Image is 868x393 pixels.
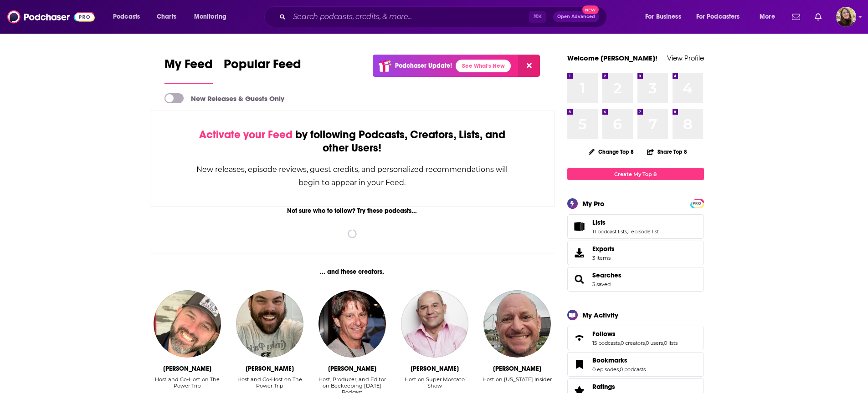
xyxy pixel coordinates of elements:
[592,330,678,338] a: Follows
[592,383,638,391] a: Ratings
[150,207,555,215] div: Not sure who to follow? Try these podcasts...
[645,10,681,23] span: For Business
[232,376,307,389] div: Host and Co-Host on The Power Trip
[620,340,621,346] span: ,
[639,10,693,24] button: open menu
[592,218,606,227] span: Lists
[621,340,645,346] a: 0 creators
[836,7,856,27] span: Logged in as katiefuchs
[567,352,704,377] span: Bookmarks
[619,366,620,373] span: ,
[592,366,619,373] a: 0 episodes
[188,10,238,24] button: open menu
[696,10,740,23] span: For Podcasters
[592,218,659,227] a: Lists
[592,356,646,364] a: Bookmarks
[246,365,294,373] div: Paul Lambert
[592,228,627,235] a: 11 podcast lists
[224,56,301,84] a: Popular Feed
[592,255,615,261] span: 3 items
[582,199,605,208] div: My Pro
[7,8,95,25] img: Podchaser - Follow, Share and Rate Podcasts
[150,376,225,389] div: Host and Co-Host on The Power Trip
[645,340,646,346] span: ,
[164,93,284,103] a: New Releases & Guests Only
[194,10,226,23] span: Monitoring
[557,15,595,19] span: Open Advanced
[570,220,589,233] a: Lists
[646,340,663,346] a: 0 users
[592,245,615,253] span: Exports
[582,311,618,319] div: My Activity
[113,10,140,23] span: Podcasts
[328,365,376,373] div: Jeff Ott
[157,10,176,23] span: Charts
[411,365,459,373] div: Vincent Moscato
[553,11,599,22] button: Open AdvancedNew
[164,56,213,77] span: My Feed
[570,273,589,286] a: Searches
[583,146,640,157] button: Change Top 8
[199,128,293,141] span: Activate your Feed
[692,200,703,207] a: PRO
[570,247,589,259] span: Exports
[627,228,628,235] span: ,
[107,10,152,24] button: open menu
[289,10,529,24] input: Search podcasts, credits, & more...
[196,163,509,189] div: New releases, episode reviews, guest credits, and personalized recommendations will begin to appe...
[690,10,753,24] button: open menu
[196,128,509,155] div: by following Podcasts, Creators, Lists, and other Users!
[628,228,659,235] a: 1 episode list
[567,267,704,292] span: Searches
[753,10,786,24] button: open menu
[236,290,303,358] img: Paul Lambert
[163,365,211,373] div: Christopher Hawkey
[788,9,804,25] a: Show notifications dropdown
[397,376,472,389] div: Host on Super Moscato Show
[483,376,552,383] div: Host on [US_STATE] Insider
[567,214,704,239] span: Lists
[664,340,678,346] a: 0 lists
[836,7,856,27] button: Show profile menu
[318,290,386,358] img: Jeff Ott
[592,281,611,287] a: 3 saved
[395,62,452,70] p: Podchaser Update!
[567,326,704,350] span: Follows
[582,5,599,14] span: New
[836,7,856,27] img: User Profile
[570,332,589,344] a: Follows
[592,330,616,338] span: Follows
[692,200,703,207] span: PRO
[401,290,468,358] img: Vincent Moscato
[456,60,511,72] a: See What's New
[150,268,555,276] div: ... and these creators.
[567,54,657,62] a: Welcome [PERSON_NAME]!
[592,356,627,364] span: Bookmarks
[483,290,551,358] img: Ira Weintraub
[811,9,825,25] a: Show notifications dropdown
[567,168,704,180] a: Create My Top 8
[273,6,616,27] div: Search podcasts, credits, & more...
[620,366,646,373] a: 0 podcasts
[647,143,688,161] button: Share Top 8
[592,271,621,279] a: Searches
[567,241,704,265] a: Exports
[663,340,664,346] span: ,
[570,358,589,371] a: Bookmarks
[224,56,301,77] span: Popular Feed
[493,365,541,373] div: Ira Weintraub
[592,383,615,391] span: Ratings
[529,11,546,23] span: ⌘ K
[760,10,775,23] span: More
[667,54,704,62] a: View Profile
[164,56,213,84] a: My Feed
[154,290,221,358] img: Christopher Hawkey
